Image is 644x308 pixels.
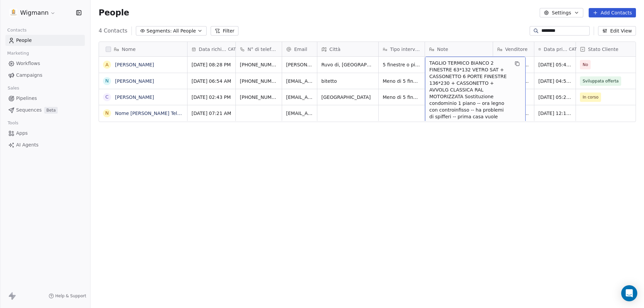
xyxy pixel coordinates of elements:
[192,110,231,117] span: [DATE] 07:21 AM
[211,26,238,36] button: Filter
[105,94,109,101] div: C
[173,27,196,35] span: All People
[115,62,154,67] a: [PERSON_NAME]
[286,61,313,68] span: [PERSON_NAME][EMAIL_ADDRESS][DOMAIN_NAME]
[588,46,619,53] span: Stato Cliente
[538,94,572,101] span: [DATE] 05:25 PM
[286,94,313,101] span: [EMAIL_ADDRESS][DOMAIN_NAME]
[383,78,421,84] span: Meno di 5 finestre
[192,78,231,84] span: [DATE] 06:54 AM
[379,42,425,56] div: Tipo intervento
[99,27,127,35] span: 4 Contacts
[282,42,317,56] div: Email
[192,61,231,68] span: [DATE] 08:28 PM
[16,141,39,148] span: AI Agents
[5,83,22,93] span: Sales
[16,130,28,137] span: Apps
[99,8,129,18] span: People
[16,72,42,79] span: Campaigns
[5,35,85,46] a: People
[390,46,421,53] span: Tipo intervento
[105,61,109,68] div: A
[589,8,636,17] button: Add Contacts
[49,293,86,299] a: Help & Support
[228,47,236,52] span: CAT
[544,46,568,53] span: Data primo contatto
[493,42,534,56] div: Venditore
[437,46,448,53] span: Note
[5,118,21,128] span: Tools
[583,94,598,101] span: In corso
[192,94,231,101] span: [DATE] 02:43 PM
[497,61,530,68] span: [PERSON_NAME]
[317,42,378,56] div: Città
[286,110,313,117] span: [EMAIL_ADDRESS][DOMAIN_NAME]
[199,46,227,53] span: Data richiesta
[5,93,85,104] a: Pipelines
[5,128,85,139] a: Apps
[44,107,58,114] span: Beta
[8,7,57,18] button: Wigmann
[105,77,109,84] div: N
[4,25,30,35] span: Contacts
[5,139,85,150] a: AI Agents
[99,57,187,297] div: grid
[294,46,307,53] span: Email
[569,47,577,52] span: CAT
[576,42,638,56] div: Stato Cliente
[497,94,530,101] span: Marina
[538,110,572,117] span: [DATE] 12:14 PM
[240,94,278,101] span: [PHONE_NUMBER]
[16,37,32,44] span: People
[286,78,313,84] span: [EMAIL_ADDRESS][DOMAIN_NAME]
[5,105,85,116] a: SequencesBeta
[115,95,154,100] a: [PERSON_NAME]
[115,78,154,84] a: [PERSON_NAME]
[240,78,278,84] span: [PHONE_NUMBER]
[236,42,282,56] div: N° di telefono
[534,42,576,56] div: Data primo contattoCAT
[105,110,109,117] div: N
[497,110,530,117] span: [PERSON_NAME]
[598,26,636,36] button: Edit View
[321,61,374,68] span: Ruvo di, [GEOGRAPHIC_DATA]
[538,61,572,68] span: [DATE] 05:47 PM
[540,8,583,17] button: Settings
[240,61,278,68] span: [PHONE_NUMBER]
[497,78,530,84] span: [PERSON_NAME]
[321,94,374,101] span: [GEOGRAPHIC_DATA]
[16,107,42,114] span: Sequences
[248,46,278,53] span: N° di telefono
[383,61,421,68] span: 5 finestre o più di 5
[187,42,235,56] div: Data richiestaCAT
[122,46,136,53] span: Nome
[16,60,40,67] span: Workflows
[321,78,374,84] span: bitetto
[505,46,528,53] span: Venditore
[55,293,86,299] span: Help & Support
[147,27,172,35] span: Segments:
[4,48,32,58] span: Marketing
[583,78,619,84] span: Sviluppata offerta
[16,95,37,102] span: Pipelines
[538,78,572,84] span: [DATE] 04:51 PM
[621,285,637,301] div: Open Intercom Messenger
[583,61,588,68] span: No
[20,8,49,17] span: Wigmann
[9,9,17,17] img: 1630668995401.jpeg
[329,46,340,53] span: Città
[383,94,421,101] span: Meno di 5 finestre
[425,42,493,56] div: Note
[99,42,187,56] div: Nome
[429,60,509,194] span: TAGLIO TERMICO BIANCO 2 FINESTRE 63*132 VETRO SAT + CASSONETTO 6 PORTE FINESTRE 136*230 + CASSONE...
[5,58,85,69] a: Workflows
[5,70,85,81] a: Campaigns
